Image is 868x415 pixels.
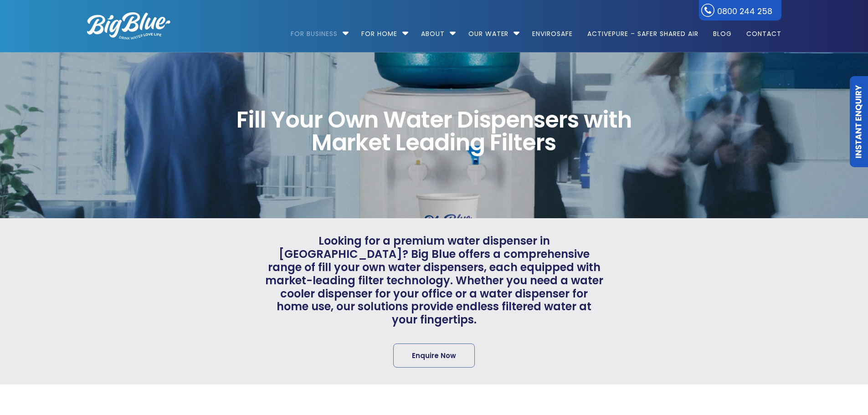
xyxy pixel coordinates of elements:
img: logo [87,12,170,40]
span: Looking for a premium water dispenser in [GEOGRAPHIC_DATA]? Big Blue offers a comprehensive range... [265,235,604,327]
a: Instant Enquiry [850,76,868,167]
a: Enquire Now [393,343,475,368]
span: Fill Your Own Water Dispensers with Market Leading Filters [214,108,654,154]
